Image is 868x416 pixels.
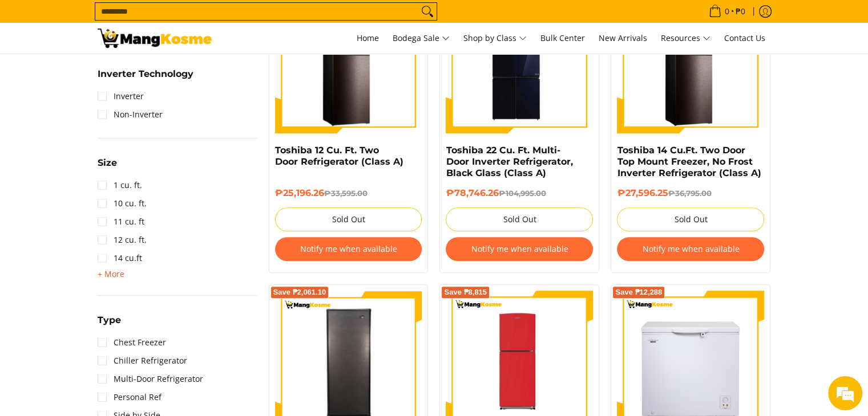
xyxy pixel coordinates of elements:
[351,23,385,54] a: Home
[275,207,422,231] button: Sold Out
[98,352,187,370] a: Chiller Refrigerator
[98,70,193,79] span: Inverter Technology
[98,267,124,281] summary: Open
[98,370,203,388] a: Multi-Door Refrigerator
[98,270,124,279] span: + More
[661,31,710,46] span: Resources
[98,158,117,168] span: Size
[98,231,147,249] a: 12 cu. ft.
[418,3,437,20] button: Search
[59,64,192,79] div: Chat with us now
[615,289,662,296] span: Save ₱12,288
[463,31,527,46] span: Shop by Class
[98,87,144,105] a: Inverter
[718,23,771,54] a: Contact Us
[705,5,749,18] span: •
[98,249,142,267] a: 14 cu.ft
[444,289,487,296] span: Save ₱8,815
[593,23,653,54] a: New Arrivals
[275,145,403,167] a: Toshiba 12 Cu. Ft. Two Door Refrigerator (Class A)
[6,287,217,327] textarea: Type your message and hit 'Enter'
[617,237,764,261] button: Notify me when available
[724,32,765,43] span: Contact Us
[98,316,121,333] summary: Open
[387,23,455,54] a: Bodega Sale
[393,31,450,46] span: Bodega Sale
[498,189,546,198] del: ₱104,995.00
[98,213,144,231] a: 11 cu. ft
[275,237,422,261] button: Notify me when available
[668,189,711,198] del: ₱36,795.00
[187,6,215,33] div: Minimize live chat window
[98,105,163,124] a: Non-Inverter
[446,237,593,261] button: Notify me when available
[535,23,591,54] a: Bulk Center
[617,207,764,231] button: Sold Out
[98,176,142,194] a: 1 cu. ft.
[446,207,593,231] button: Sold Out
[617,187,764,199] h6: ₱27,596.25
[540,32,585,43] span: Bulk Center
[458,23,532,54] a: Shop by Class
[734,7,747,15] span: ₱0
[617,145,761,178] a: Toshiba 14 Cu.Ft. Two Door Top Mount Freezer, No Frost Inverter Refrigerator (Class A)
[98,388,162,406] a: Personal Ref
[273,289,326,296] span: Save ₱2,061.10
[446,187,593,199] h6: ₱78,746.26
[599,32,647,43] span: New Arrivals
[723,7,731,15] span: 0
[357,32,379,43] span: Home
[98,28,212,48] img: Bodega Sale Refrigerator l Mang Kosme: Home Appliances Warehouse Sale | Page 2
[98,70,193,87] summary: Open
[446,145,572,178] a: Toshiba 22 Cu. Ft. Multi-Door Inverter Refrigerator, Black Glass (Class A)
[275,187,422,199] h6: ₱25,196.26
[655,23,716,54] a: Resources
[98,333,166,352] a: Chest Freezer
[324,189,368,198] del: ₱33,595.00
[98,158,117,176] summary: Open
[98,194,147,213] a: 10 cu. ft.
[66,132,158,247] span: We're online!
[98,316,121,325] span: Type
[223,23,771,54] nav: Main Menu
